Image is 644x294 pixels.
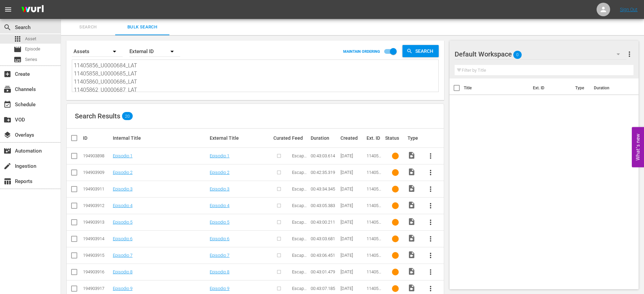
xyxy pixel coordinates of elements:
[4,5,12,14] span: menu
[311,135,338,141] div: Duration
[408,218,416,226] span: Video
[408,184,416,193] span: Video
[422,181,439,197] button: more_vert
[427,251,435,259] span: more_vert
[292,135,309,141] div: Feed
[210,170,229,175] a: Episodio 2
[427,202,435,210] span: more_vert
[3,70,12,78] span: Create
[210,236,229,241] a: Episodio 6
[625,46,633,62] button: more_vert
[408,168,416,176] span: Video
[422,164,439,181] button: more_vert
[340,253,365,258] div: [DATE]
[75,112,120,120] span: Search Results
[113,236,132,241] a: Episodio 6
[83,186,111,191] div: 194903911
[3,177,12,185] span: Reports
[129,42,180,61] div: External ID
[529,78,571,97] th: Ext. ID
[427,152,435,160] span: more_vert
[292,186,308,212] span: Escape Perfecto [GEOGRAPHIC_DATA]
[571,78,590,97] th: Type
[408,201,416,209] span: Video
[340,220,365,225] div: [DATE]
[113,286,132,291] a: Episodio 9
[625,50,633,58] span: more_vert
[292,236,308,262] span: Escape Perfecto [GEOGRAPHIC_DATA]
[113,203,132,208] a: Episodio 4
[292,170,308,195] span: Escape Perfecto [GEOGRAPHIC_DATA]
[3,85,12,93] span: Channels
[367,153,383,174] span: 11405856_U0000684_LAT
[3,147,12,155] span: Automation
[422,247,439,264] button: more_vert
[422,198,439,214] button: more_vert
[413,45,439,57] span: Search
[455,45,626,64] div: Default Workspace
[292,253,308,278] span: Escape Perfecto [GEOGRAPHIC_DATA]
[427,218,435,226] span: more_vert
[513,48,522,62] span: 0
[210,253,229,258] a: Episodio 7
[113,186,132,191] a: Episodio 3
[340,236,365,241] div: [DATE]
[273,135,290,141] div: Curated
[72,42,123,61] div: Assets
[408,284,416,292] span: video_file
[422,214,439,230] button: more_vert
[311,269,338,274] div: 00:43:01.479
[210,286,229,291] a: Episodio 9
[25,36,36,42] span: Asset
[83,220,111,225] div: 194903913
[292,153,308,179] span: Escape Perfecto [GEOGRAPHIC_DATA]
[14,35,22,43] span: Asset
[632,127,644,167] button: Open Feedback Widget
[210,135,271,141] div: External Title
[83,203,111,208] div: 194903912
[385,135,406,141] div: Status
[367,135,383,141] div: Ext. ID
[3,131,12,139] span: Overlays
[340,286,365,291] div: [DATE]
[210,203,229,208] a: Episodio 4
[210,186,229,191] a: Episodio 3
[210,153,229,158] a: Episodio 1
[83,286,111,291] div: 194903917
[340,203,365,208] div: [DATE]
[367,269,383,290] span: 11405870_U0000691_LAT
[367,203,383,223] span: 11405862_U0000687_LAT
[422,264,439,280] button: more_vert
[311,153,338,158] div: 00:43:03.614
[427,268,435,276] span: more_vert
[3,162,12,170] span: Ingestion
[65,23,111,31] span: Search
[620,7,638,12] a: Sign Out
[311,220,338,225] div: 00:43:00.211
[340,269,365,274] div: [DATE]
[122,114,133,118] span: 20
[3,23,12,31] span: Search
[340,170,365,175] div: [DATE]
[367,236,383,256] span: 11405866_U0000689_LAT
[83,269,111,274] div: 194903916
[408,135,420,141] div: Type
[210,220,229,225] a: Episodio 5
[408,151,416,159] span: Video
[83,135,111,141] div: ID
[402,45,439,57] button: Search
[83,236,111,241] div: 194903914
[113,220,132,225] a: Episodio 5
[25,56,37,63] span: Series
[464,78,528,97] th: Title
[340,186,365,191] div: [DATE]
[3,116,12,124] span: VOD
[292,220,308,245] span: Escape Perfecto [GEOGRAPHIC_DATA]
[340,153,365,158] div: [DATE]
[113,253,132,258] a: Episodio 7
[311,186,338,191] div: 00:43:34.345
[408,251,416,259] span: Video
[367,220,383,240] span: 11405864_U0000688_LAT
[367,186,383,207] span: 11405860_U0000686_LAT
[83,170,111,175] div: 194903909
